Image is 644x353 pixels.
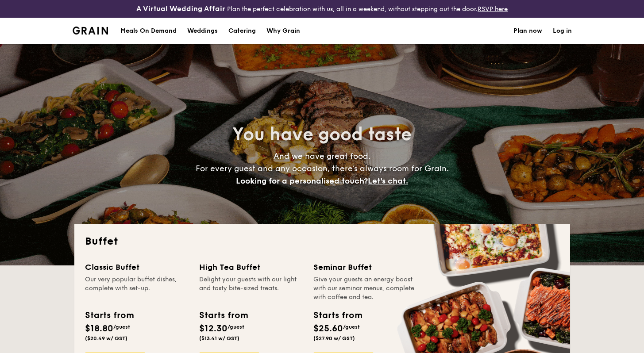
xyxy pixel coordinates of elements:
[199,335,239,341] span: ($13.41 w/ GST)
[368,176,408,186] span: Let's chat.
[313,275,417,302] div: Give your guests an energy boost with our seminar menus, complete with coffee and tea.
[108,4,537,14] div: Plan the perfect celebration with us, all in a weekend, without stepping out the door.
[73,27,108,35] img: Grain
[73,27,108,35] a: Logotype
[266,18,300,44] div: Why Grain
[313,309,362,322] div: Starts from
[136,4,225,14] h4: A Virtual Wedding Affair
[85,275,189,302] div: Our very popular buffet dishes, complete with set-up.
[85,323,113,334] span: $18.80
[223,18,261,44] a: Catering
[313,323,343,334] span: $25.60
[343,324,360,330] span: /guest
[313,261,417,273] div: Seminar Buffet
[261,18,305,44] a: Why Grain
[115,18,182,44] a: Meals On Demand
[113,324,130,330] span: /guest
[199,261,303,273] div: High Tea Buffet
[85,234,559,249] h2: Buffet
[199,309,247,322] div: Starts from
[228,324,244,330] span: /guest
[313,335,355,341] span: ($27.90 w/ GST)
[85,261,189,273] div: Classic Buffet
[228,18,256,44] h1: Catering
[199,275,303,302] div: Delight your guests with our light and tasty bite-sized treats.
[85,335,127,341] span: ($20.49 w/ GST)
[553,18,572,44] a: Log in
[478,5,508,13] a: RSVP here
[187,18,218,44] div: Weddings
[513,18,542,44] a: Plan now
[120,18,177,44] div: Meals On Demand
[182,18,223,44] a: Weddings
[199,323,228,334] span: $12.30
[85,309,133,322] div: Starts from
